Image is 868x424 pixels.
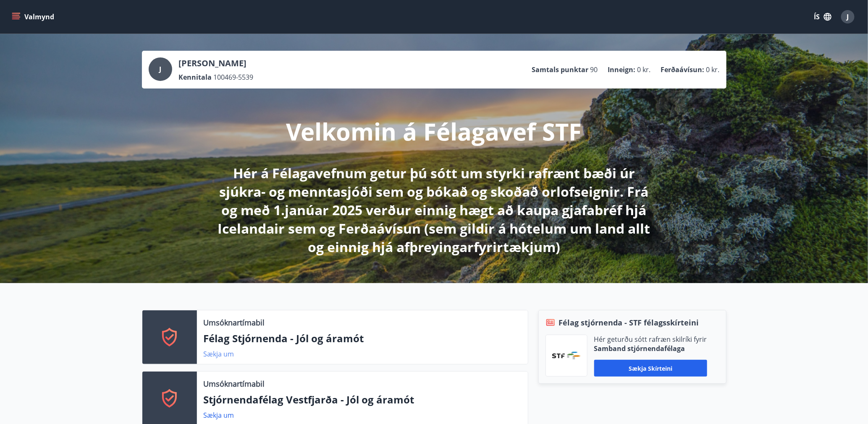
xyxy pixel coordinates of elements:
a: Sækja um [204,411,234,420]
img: vjCaq2fThgY3EUYqSgpjEiBg6WP39ov69hlhuPVN.png [552,352,581,359]
button: J [838,7,858,27]
button: ÍS [809,9,836,24]
p: Velkomin á Félagavef STF [286,115,582,147]
span: 0 kr. [637,65,651,74]
p: Hér geturðu sótt rafræn skilríki fyrir [594,335,707,344]
span: 0 kr. [706,65,720,74]
span: J [159,65,161,74]
p: [PERSON_NAME] [179,57,254,69]
a: Sækja um [204,349,234,359]
p: Umsóknartímabil [204,378,265,389]
span: 90 [590,65,598,74]
p: Ferðaávísun : [661,65,705,74]
p: Kennitala [179,73,212,82]
span: 100469-5539 [214,73,254,82]
p: Samtals punktar [532,65,589,74]
button: menu [10,9,58,24]
p: Félag Stjórnenda - Jól og áramót [204,331,521,346]
p: Hér á Félagavefnum getur þú sótt um styrki rafrænt bæði úr sjúkra- og menntasjóði sem og bókað og... [212,164,656,256]
span: Félag stjórnenda - STF félagsskírteini [559,317,699,328]
span: J [847,12,849,21]
p: Stjórnendafélag Vestfjarða - Jól og áramót [204,393,521,407]
button: Sækja skírteini [594,360,707,377]
p: Samband stjórnendafélaga [594,344,707,353]
p: Umsóknartímabil [204,317,265,328]
p: Inneign : [608,65,636,74]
